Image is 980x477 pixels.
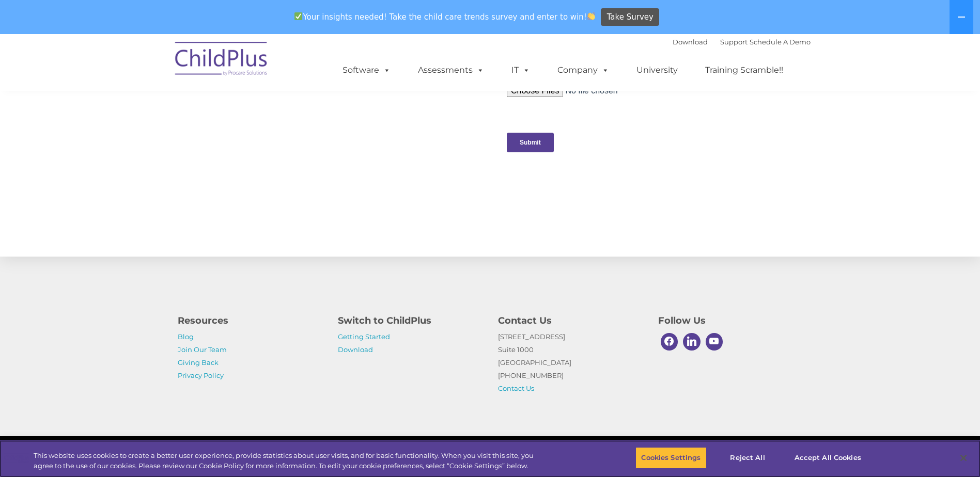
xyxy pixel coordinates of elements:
[178,358,219,367] a: Giving Back
[170,35,273,86] img: ChildPlus by Procare Solutions
[601,8,659,26] a: Take Survey
[338,345,373,354] a: Download
[703,330,726,353] a: Youtube
[178,371,224,379] a: Privacy Policy
[144,68,175,76] span: Last name
[587,12,595,20] img: 👏
[290,7,600,27] span: Your insights needed! Take the child care trends survey and enter to win!
[626,60,688,81] a: University
[332,60,401,81] a: Software
[498,384,534,392] a: Contact Us
[635,447,706,469] button: Cookies Settings
[144,110,188,118] span: Phone number
[673,38,811,46] font: |
[720,38,748,46] a: Support
[789,447,867,469] button: Accept All Cookies
[658,313,803,328] h4: Follow Us
[178,332,194,341] a: Blog
[680,330,703,353] a: Linkedin
[498,330,643,395] p: [STREET_ADDRESS] Suite 1000 [GEOGRAPHIC_DATA] [PHONE_NUMBER]
[715,447,780,469] button: Reject All
[294,12,302,20] img: ✅
[607,8,654,26] span: Take Survey
[34,451,539,471] div: This website uses cookies to create a better user experience, provide statistics about user visit...
[338,332,390,341] a: Getting Started
[658,330,681,353] a: Facebook
[498,313,643,328] h4: Contact Us
[952,447,975,469] button: Close
[178,313,322,328] h4: Resources
[695,60,794,81] a: Training Scramble!!
[501,60,540,81] a: IT
[547,60,619,81] a: Company
[178,345,227,354] a: Join Our Team
[673,38,708,46] a: Download
[408,60,494,81] a: Assessments
[750,38,811,46] a: Schedule A Demo
[338,313,483,328] h4: Switch to ChildPlus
